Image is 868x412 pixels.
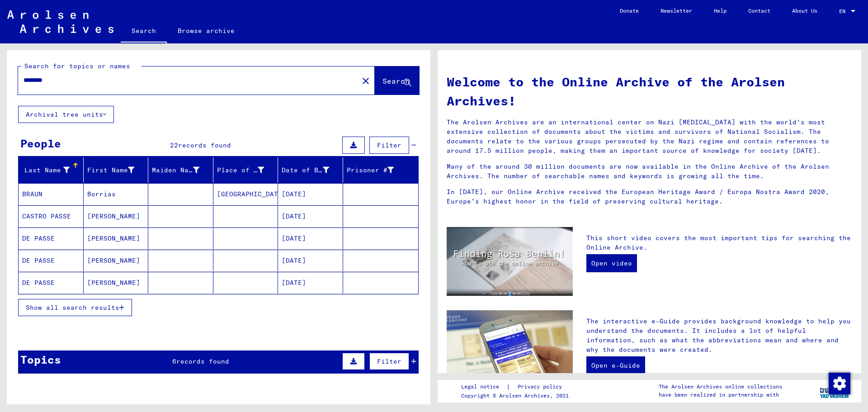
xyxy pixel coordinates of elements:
[19,157,84,183] mat-header-cell: Last Name
[217,166,264,175] div: Place of Birth
[84,157,149,183] mat-header-cell: First Name
[278,227,343,249] mat-cell: [DATE]
[176,357,229,365] span: records found
[19,205,84,227] mat-cell: CASTRO PASSE
[659,383,782,391] p: The Arolsen Archives online collections
[586,317,852,355] p: The interactive e-Guide provides background knowledge to help you understand the documents. It in...
[839,8,845,14] mat-select-trigger: EN
[357,71,375,90] button: Clear
[18,106,114,123] button: Archival tree units
[22,166,70,175] div: Last Name
[19,227,84,249] mat-cell: DE PASSE
[586,356,645,374] a: Open e-Guide
[343,157,419,183] mat-header-cell: Prisoner #
[510,382,573,392] a: Privacy policy
[382,76,410,85] span: Search
[829,373,850,394] img: Zustimmung ändern
[84,250,149,271] mat-cell: [PERSON_NAME]
[447,118,852,156] p: The Arolsen Archives are an international center on Nazi [MEDICAL_DATA] with the world’s most ext...
[818,379,852,402] img: yv_logo.png
[377,141,401,149] span: Filter
[278,250,343,271] mat-cell: [DATE]
[447,72,852,110] h1: Welcome to the Online Archive of the Arolsen Archives!
[18,299,132,316] button: Show all search results
[170,141,178,149] span: 22
[586,254,637,272] a: Open video
[447,187,852,206] p: In [DATE], our Online Archive received the European Heritage Award / Europa Nostra Award 2020, Eu...
[84,205,149,227] mat-cell: [PERSON_NAME]
[278,183,343,205] mat-cell: [DATE]
[152,166,199,175] div: Maiden Name
[148,157,213,183] mat-header-cell: Maiden Name
[172,357,176,365] span: 6
[84,183,149,205] mat-cell: Borrias
[461,382,506,392] a: Legal notice
[87,166,135,175] div: First Name
[84,272,149,294] mat-cell: [PERSON_NAME]
[213,183,278,205] mat-cell: [GEOGRAPHIC_DATA]
[278,205,343,227] mat-cell: [DATE]
[447,162,852,181] p: Many of the around 30 million documents are now available in the Online Archive of the Arolsen Ar...
[377,357,401,365] span: Filter
[360,76,371,86] mat-icon: close
[19,183,84,205] mat-cell: BRAUN
[19,250,84,271] mat-cell: DE PASSE
[282,166,329,175] div: Date of Birth
[347,166,394,175] div: Prisoner #
[84,227,149,249] mat-cell: [PERSON_NAME]
[87,163,148,177] div: First Name
[828,372,850,394] div: Zustimmung ändern
[461,392,573,400] p: Copyright © Arolsen Archives, 2021
[20,351,61,368] div: Topics
[369,353,409,370] button: Filter
[278,272,343,294] mat-cell: [DATE]
[282,163,343,177] div: Date of Birth
[461,382,573,392] div: |
[369,137,409,154] button: Filter
[20,135,61,152] div: People
[347,163,408,177] div: Prisoner #
[152,163,213,177] div: Maiden Name
[278,157,343,183] mat-header-cell: Date of Birth
[447,227,573,296] img: video.jpg
[213,157,278,183] mat-header-cell: Place of Birth
[659,391,782,399] p: have been realized in partnership with
[586,233,852,252] p: This short video covers the most important tips for searching the Online Archive.
[7,10,113,33] img: Arolsen_neg.svg
[178,141,231,149] span: records found
[375,66,419,95] button: Search
[447,310,573,394] img: eguide.jpg
[121,20,167,43] a: Search
[167,20,245,42] a: Browse archive
[24,62,130,70] mat-label: Search for topics or names
[19,272,84,294] mat-cell: DE PASSE
[22,163,83,177] div: Last Name
[217,163,278,177] div: Place of Birth
[26,303,119,312] span: Show all search results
